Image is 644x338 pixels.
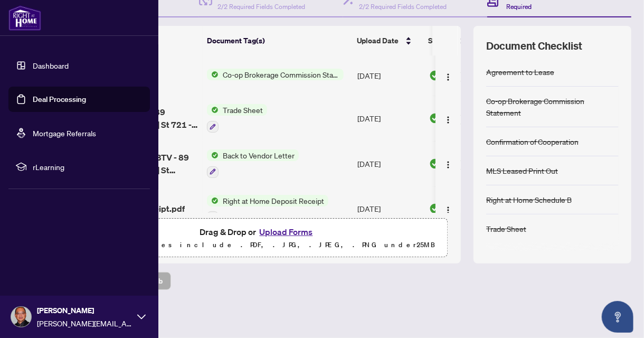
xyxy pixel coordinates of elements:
img: Document Status [429,112,441,124]
td: [DATE] [353,141,425,186]
img: Logo [444,116,452,124]
a: Deal Processing [33,95,86,104]
td: [DATE] [353,96,425,141]
span: Drag & Drop orUpload FormsSupported files include .PDF, .JPG, .JPEG, .PNG under25MB [68,219,448,258]
button: Upload Forms [256,225,316,239]
th: Document Tag(s) [203,26,353,55]
img: Logo [444,73,452,81]
button: Logo [440,200,457,217]
img: Status Icon [207,69,219,80]
div: Co-op Brokerage Commission Statement [486,95,619,118]
img: Document Status [429,203,441,214]
th: Status [424,26,514,55]
span: Document Checklist [486,39,582,53]
th: Upload Date [353,26,424,55]
div: Confirmation of Cooperation [486,136,579,147]
span: Right at Home Deposit Receipt [219,195,328,206]
td: [DATE] [353,186,425,232]
button: Status IconBack to Vendor Letter [207,149,299,178]
span: Trade Sheet [219,104,267,116]
span: 2/2 Required Fields Completed [217,3,305,11]
td: [DATE] [353,55,425,96]
span: [PERSON_NAME][EMAIL_ADDRESS][PERSON_NAME][DOMAIN_NAME] [37,317,132,329]
img: Status Icon [207,104,219,116]
span: [PERSON_NAME] [37,305,132,316]
img: Status Icon [207,195,219,206]
span: Back to Vendor Letter [219,149,299,161]
img: Profile Icon [11,307,31,327]
p: Supported files include .PDF, .JPG, .JPEG, .PNG under 25 MB [74,239,441,251]
div: MLS Leased Print Out [486,165,558,176]
span: Required [506,3,532,11]
a: Mortgage Referrals [33,128,96,138]
a: Dashboard [33,61,69,70]
button: Open asap [602,301,633,333]
span: Co-op Brokerage Commission Statement [219,69,344,80]
div: Right at Home Schedule B [486,194,572,205]
img: Document Status [429,158,441,170]
img: Document Status [429,70,441,81]
span: Upload Date [357,35,399,46]
span: rLearning [33,161,143,173]
span: 2/2 Required Fields Completed [359,3,447,11]
div: Agreement to Lease [486,66,554,78]
button: Logo [440,67,457,84]
img: Logo [444,206,452,214]
button: Status IconCo-op Brokerage Commission Statement [207,69,344,80]
button: Logo [440,110,457,127]
span: Status [429,35,450,46]
img: Status Icon [207,149,219,161]
span: Drag & Drop or [200,225,316,239]
img: Logo [444,161,452,169]
button: Status IconTrade Sheet [207,104,267,133]
button: Status IconRight at Home Deposit Receipt [207,195,328,223]
div: Trade Sheet [486,223,526,234]
img: logo [8,5,41,31]
button: Logo [440,155,457,172]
